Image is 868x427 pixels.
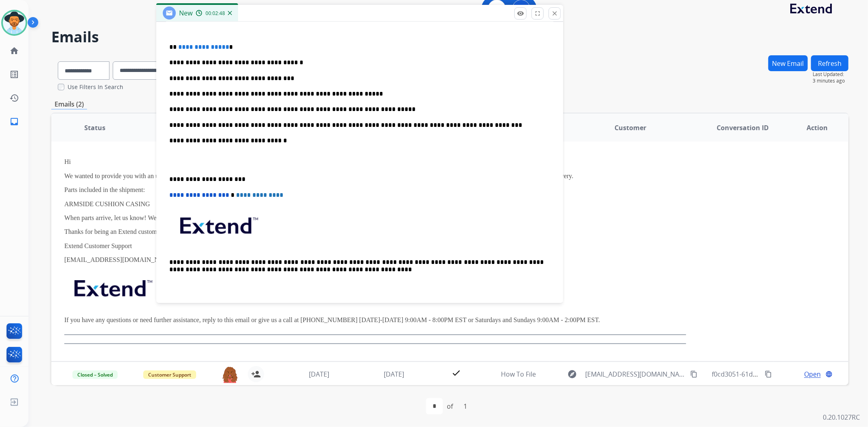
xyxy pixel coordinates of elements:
[51,99,87,109] p: Emails (2)
[64,172,686,180] p: We wanted to provide you with an update on your claim! Per guidance from the technician, parts ha...
[768,55,808,71] button: New Email
[517,10,524,17] mat-icon: remove_red_eye
[64,270,160,303] img: extend.png
[251,369,261,379] mat-icon: person_add
[551,10,558,17] mat-icon: close
[9,46,19,56] mat-icon: home
[825,370,833,378] mat-icon: language
[813,78,848,84] span: 3 minutes ago
[9,70,19,79] mat-icon: list_alt
[451,368,461,378] mat-icon: check
[51,29,848,45] h2: Emails
[567,369,577,379] mat-icon: explore
[64,200,686,208] p: ARMSIDE CUSHION CASING
[64,214,686,222] p: When parts arrive, let us know! We will dispatch the technician to install them.
[72,370,118,379] span: Closed – Solved
[64,186,686,194] p: Parts included in the shipment:
[143,370,196,379] span: Customer Support
[765,370,772,378] mat-icon: content_copy
[811,55,848,71] button: Refresh
[64,158,686,166] p: Hi
[501,370,536,379] span: How To File
[9,93,19,103] mat-icon: history
[813,71,848,78] span: Last Updated:
[9,117,19,126] mat-icon: inbox
[64,242,686,250] p: Extend Customer Support
[179,9,192,17] span: New
[309,370,329,379] span: [DATE]
[712,370,840,379] span: f0cd3051-61da-437d-a81b-bddc661bbd3b
[774,113,848,142] th: Action
[3,11,26,34] img: avatar
[206,10,225,17] span: 00:02:48
[614,123,646,133] span: Customer
[804,369,821,379] span: Open
[64,316,686,324] p: If you have any questions or need further assistance, reply to this email or give us a call at [P...
[222,366,238,383] img: agent-avatar
[64,228,686,235] p: Thanks for being an Extend customer.
[447,401,453,411] div: of
[585,369,685,379] span: [EMAIL_ADDRESS][DOMAIN_NAME]
[384,370,404,379] span: [DATE]
[457,398,474,414] div: 1
[68,83,123,91] label: Use Filters In Search
[534,10,541,17] mat-icon: fullscreen
[690,370,697,378] mat-icon: content_copy
[84,123,105,133] span: Status
[823,412,860,422] p: 0.20.1027RC
[717,123,769,133] span: Conversation ID
[64,256,686,264] p: [EMAIL_ADDRESS][DOMAIN_NAME] | [DOMAIN_NAME]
